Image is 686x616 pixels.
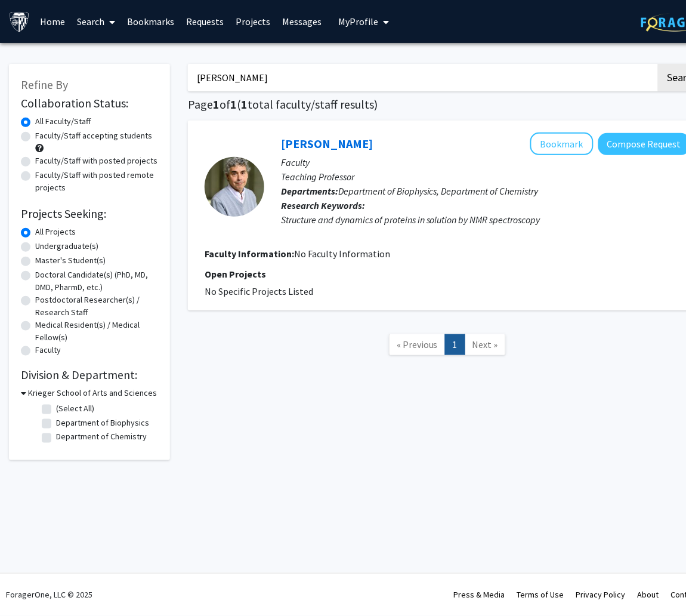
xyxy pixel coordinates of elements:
[277,1,328,42] a: Messages
[35,226,76,238] label: All Projects
[181,1,230,42] a: Requests
[56,402,94,415] label: (Select All)
[21,207,158,221] h2: Projects Seeking:
[35,294,158,319] label: Postdoctoral Researcher(s) / Research Staff
[338,185,539,197] span: Department of Biophysics, Department of Chemistry
[339,16,379,27] span: My Profile
[530,133,594,155] button: Add Christopher Falzone to Bookmarks
[281,199,365,211] b: Research Keywords:
[294,248,390,260] span: No Faculty Information
[9,562,51,607] iframe: Chat
[213,97,220,112] span: 1
[281,136,373,151] a: [PERSON_NAME]
[576,590,626,600] a: Privacy Policy
[35,130,152,142] label: Faculty/Staff accepting students
[188,64,656,91] input: Search Keywords
[28,387,157,399] h3: Krieger School of Arts and Sciences
[35,254,106,267] label: Master's Student(s)
[21,96,158,110] h2: Collaboration Status:
[56,431,147,443] label: Department of Chemistry
[638,590,659,600] a: About
[205,285,313,297] span: No Specific Projects Listed
[21,368,158,382] h2: Division & Department:
[56,417,149,429] label: Department of Biophysics
[205,248,294,260] b: Faculty Information:
[35,240,98,252] label: Undergraduate(s)
[35,1,72,42] a: Home
[230,1,277,42] a: Projects
[21,77,68,92] span: Refine By
[389,334,446,355] a: Previous Page
[35,115,91,128] label: All Faculty/Staff
[6,574,92,616] div: ForagerOne, LLC © 2025
[281,185,338,197] b: Departments:
[122,1,181,42] a: Bookmarks
[517,590,564,600] a: Terms of Use
[9,11,30,32] img: Johns Hopkins University Logo
[465,334,506,355] a: Next Page
[35,269,158,294] label: Doctoral Candidate(s) (PhD, MD, DMD, PharmD, etc.)
[454,590,505,600] a: Press & Media
[35,344,61,356] label: Faculty
[35,319,158,344] label: Medical Resident(s) / Medical Fellow(s)
[445,334,465,355] a: 1
[472,338,498,350] span: Next »
[397,338,438,350] span: « Previous
[72,1,122,42] a: Search
[230,97,237,112] span: 1
[241,97,248,112] span: 1
[35,169,158,194] label: Faculty/Staff with posted remote projects
[35,155,157,167] label: Faculty/Staff with posted projects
